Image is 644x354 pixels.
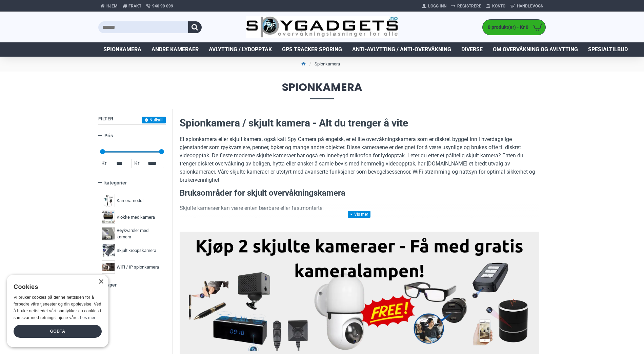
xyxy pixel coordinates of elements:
span: Klokke med kamera [117,214,155,221]
span: Spionkamera [98,82,546,99]
p: Et spionkamera eller skjult kamera, også kalt Spy Camera på engelsk, er et lite overvåkningskamer... [180,135,539,184]
a: Diverse [456,42,488,57]
div: Cookies [14,280,97,294]
a: Konto [484,1,508,12]
a: GPS Tracker Sporing [277,42,347,57]
a: Les mer, opens a new window [80,315,95,320]
a: Typer [98,279,166,291]
a: Spionkamera [98,42,146,57]
div: Godta [14,325,102,338]
span: Vi bruker cookies på denne nettsiden for å forbedre våre tjenester og din opplevelse. Ved å bruke... [14,295,101,320]
a: Registrere [449,1,484,12]
span: Røykvarsler med kamera [117,227,161,240]
span: Andre kameraer [152,45,199,54]
a: Handlevogn [508,1,546,12]
a: Om overvåkning og avlytting [488,42,583,57]
a: 0 produkt(er) - Kr 0 [483,20,545,35]
a: Andre kameraer [146,42,204,57]
span: Anti-avlytting / Anti-overvåkning [352,45,451,54]
div: Close [98,279,103,284]
span: Spesialtilbud [588,45,628,54]
h3: Bruksområder for skjult overvåkningskamera [180,188,539,199]
span: Avlytting / Lydopptak [209,45,272,54]
span: Skjult kroppskamera [117,247,156,254]
a: Pris [98,130,166,142]
span: Frakt [128,3,141,9]
span: GPS Tracker Sporing [282,45,342,54]
a: Anti-avlytting / Anti-overvåkning [347,42,456,57]
span: Kr [100,159,108,168]
span: Handlevogn [517,3,543,9]
span: Spionkamera [103,45,141,54]
span: Om overvåkning og avlytting [493,45,578,54]
span: 0 produkt(er) - Kr 0 [483,24,530,31]
p: Skjulte kameraer kan være enten bærbare eller fastmonterte: [180,204,539,212]
a: Logg Inn [420,1,449,12]
a: Spesialtilbud [583,42,633,57]
button: Nullstill [142,117,166,123]
img: Kjøp 2 skjulte kameraer – Få med gratis kameralampe! [185,235,534,351]
img: Klokke med kamera [102,211,115,224]
strong: Bærbare spionkameraer: [193,216,255,223]
span: Konto [492,3,505,9]
img: SpyGadgets.no [246,16,398,38]
a: kategorier [98,177,166,189]
span: Hjem [106,3,118,9]
a: Avlytting / Lydopptak [204,42,277,57]
span: 940 99 099 [152,3,173,9]
img: Skjult kroppskamera [102,244,115,257]
li: Disse kan tas med overalt og brukes til skjult filming i situasjoner der diskresjon er nødvendig ... [193,216,539,232]
span: Diverse [461,45,483,54]
img: Kameramodul [102,194,115,207]
img: Røykvarsler med kamera [102,227,115,240]
span: Registrere [457,3,481,9]
h2: Spionkamera / skjult kamera - Alt du trenger å vite [180,116,539,130]
span: Kr [133,159,141,168]
span: Filter [98,116,113,121]
span: Logg Inn [428,3,446,9]
span: Kameramodul [117,197,143,204]
img: WiFi / IP spionkamera [102,260,115,274]
span: WiFi / IP spionkamera [117,264,159,271]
